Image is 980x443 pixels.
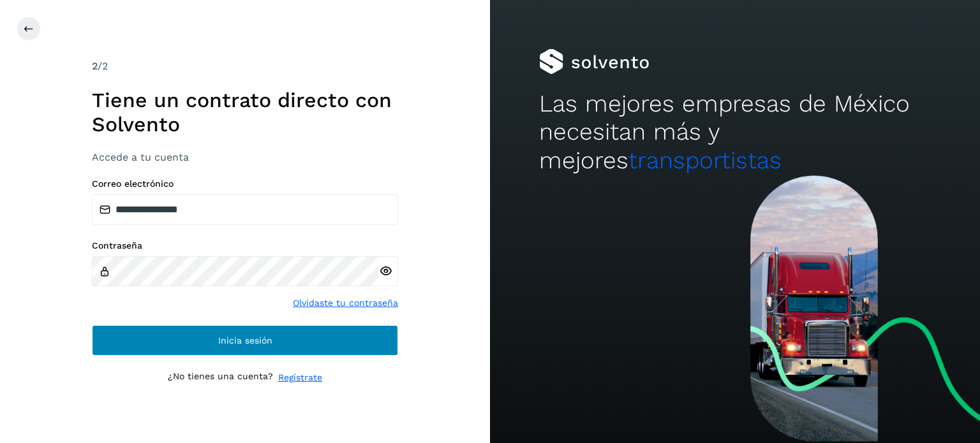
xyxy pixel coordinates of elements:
a: Regístrate [278,371,322,384]
label: Correo electrónico [92,178,398,189]
span: 2 [92,60,98,72]
div: /2 [92,59,398,74]
span: transportistas [628,147,782,174]
h1: Tiene un contrato directo con Solvento [92,88,398,137]
h2: Las mejores empresas de México necesitan más y mejores [539,90,931,175]
label: Contraseña [92,240,398,251]
p: ¿No tienes una cuenta? [168,371,273,384]
h3: Accede a tu cuenta [92,151,398,163]
button: Inicia sesión [92,325,398,356]
span: Inicia sesión [218,336,272,345]
a: Olvidaste tu contraseña [293,296,398,310]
